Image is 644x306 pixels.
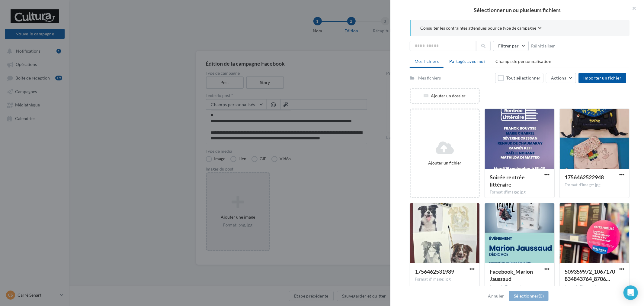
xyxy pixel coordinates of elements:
button: Sélectionner(0) [509,291,549,301]
div: Format d'image: jpg [565,182,624,188]
span: Mes fichiers [415,59,439,64]
div: Format d'image: jpg [415,277,475,282]
div: Open Intercom Messenger [623,285,638,300]
div: Format d'image: jpg [490,190,549,195]
span: 1756462522948 [565,174,604,181]
h2: Sélectionner un ou plusieurs fichiers [400,7,634,13]
div: Ajouter un fichier [413,160,476,166]
span: Champs de personnalisation [495,59,551,64]
button: Tout sélectionner [495,73,543,83]
span: Soirée rentrée littéraire [490,174,525,188]
button: Importer un fichier [578,73,626,83]
button: Réinitialiser [529,42,558,50]
div: Ajouter un dossier [411,93,479,99]
button: Consulter les contraintes attendues pour ce type de campagne [420,25,542,32]
span: Actions [551,75,566,80]
span: Facebook_Marion Jaussaud [490,268,533,282]
span: (0) [539,293,544,298]
button: Actions [546,73,576,83]
div: Format d'image: jpg [490,284,549,289]
span: 1756462531989 [415,268,454,275]
span: Partagés avec moi [449,59,485,64]
span: Consulter les contraintes attendues pour ce type de campagne [420,25,536,31]
button: Annuler [486,292,507,300]
span: Importer un fichier [583,75,621,80]
span: 509359972_1067170834843764_8706477078615816125_n [565,268,615,282]
div: Mes fichiers [418,75,441,81]
div: Format d'image: jpg [565,284,624,289]
button: Filtrer par [493,41,529,51]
